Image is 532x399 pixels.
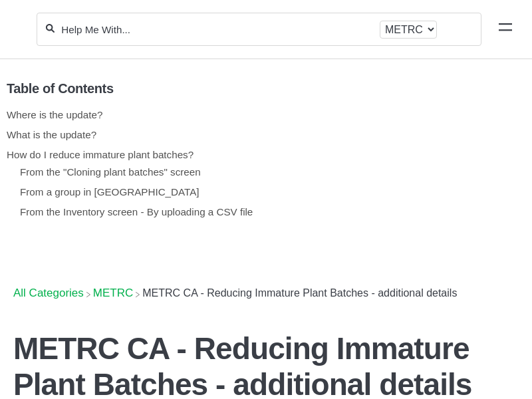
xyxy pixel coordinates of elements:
[499,23,512,36] a: Mobile navigation
[20,186,199,198] a: From a group in [GEOGRAPHIC_DATA]
[7,109,102,120] a: Where is the update?
[7,129,96,140] a: What is the update?
[17,21,23,38] img: Flourish Help Center Logo
[20,166,201,178] a: From the "Cloning plant batches" screen
[7,149,194,160] a: How do I reduce immature plant batches?
[13,287,84,300] span: All Categories
[60,23,374,36] input: Help Me With...
[142,287,457,299] span: METRC CA - Reducing Immature Plant Batches - additional details
[7,81,515,96] h5: Table of Contents
[37,5,481,54] section: Search section
[20,206,253,217] a: From the Inventory screen - By uploading a CSV file
[13,287,84,299] a: Breadcrumb link to All Categories
[93,287,133,300] span: ​METRC
[7,59,515,269] section: Table of Contents
[93,287,133,299] a: METRC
